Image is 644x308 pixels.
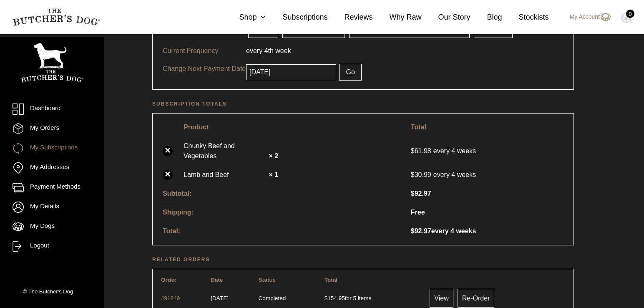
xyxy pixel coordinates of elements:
span: Date [211,277,223,283]
span: $ [411,171,415,178]
span: $ [325,295,328,301]
span: Status [259,277,276,283]
span: 154.95 [325,295,345,301]
a: My Account [561,12,611,22]
div: 0 [626,10,634,18]
span: Total [325,277,337,283]
strong: × 2 [269,152,278,159]
h2: Related orders [152,255,574,264]
a: Chunky Beef and Vegetables [184,141,267,161]
td: every 4 weeks [406,222,569,240]
a: Stockists [502,12,549,23]
span: $ [411,147,415,154]
button: Go [339,64,361,81]
a: My Subscriptions [13,143,92,154]
span: Order [161,277,176,283]
img: TBD_Cart-Empty.png [621,13,631,23]
th: Total [406,119,569,136]
span: every 4th [246,47,274,54]
a: Lamb and Beef [184,170,267,180]
img: TBD_Portrait_Logo_White.png [21,43,83,83]
th: Total: [158,222,405,240]
a: View [430,289,453,308]
span: $ [411,227,415,235]
p: Change Next Payment Date [163,64,246,74]
a: Shop [222,12,266,23]
h2: Subscription totals [152,100,574,108]
a: Blog [470,12,502,23]
a: Dashboard [13,104,92,115]
a: Subscriptions [266,12,327,23]
a: My Dogs [13,221,92,232]
a: Why Raw [373,12,422,23]
td: every 4 weeks [406,137,569,165]
a: Payment Methods [13,182,92,193]
span: $ [411,190,415,197]
span: week [275,47,291,54]
p: Current Frequency [163,46,246,56]
strong: × 1 [269,171,278,178]
th: Product [179,119,405,136]
a: Logout [13,241,92,252]
td: every 4 weeks [406,166,569,184]
span: 92.97 [411,190,431,197]
td: Free [406,203,569,221]
a: View order number 91849 [161,295,180,301]
a: My Orders [13,123,92,134]
span: 92.97 [411,227,431,235]
span: 61.98 [411,147,433,154]
th: Subtotal: [158,184,405,202]
a: My Details [13,202,92,213]
a: My Addresses [13,162,92,174]
a: Reviews [327,12,372,23]
a: Our Story [422,12,470,23]
a: × [163,170,173,180]
span: 30.99 [411,170,433,180]
a: Re-Order [458,289,495,308]
th: Shipping: [158,203,405,221]
a: × [163,146,173,156]
time: 1757115143 [211,295,229,301]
